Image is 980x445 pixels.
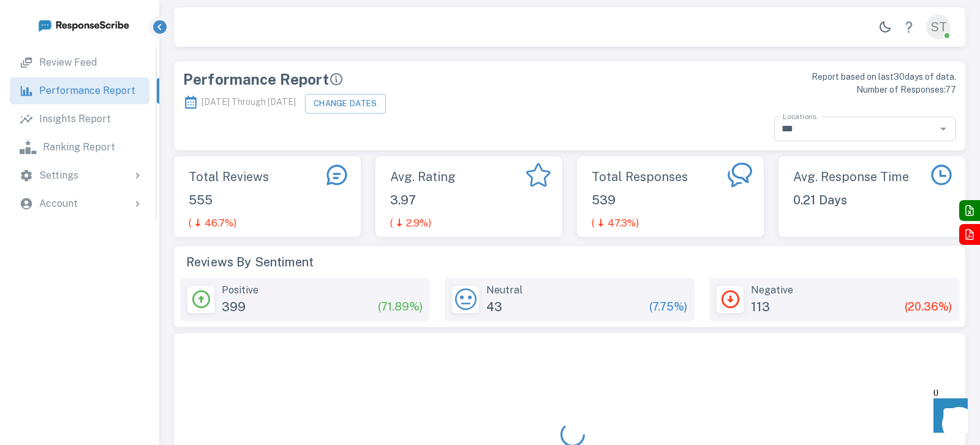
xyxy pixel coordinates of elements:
[793,191,914,209] p: 0.21 Days
[751,298,793,316] p: 113
[10,106,149,133] a: Insights Report
[709,278,959,321] div: 1-2 star reviews
[10,162,149,189] div: Settings
[186,252,953,272] span: Reviews By Sentiment
[445,278,695,321] div: 3 star reviews
[39,83,135,98] p: Performance Report
[922,390,974,443] iframe: Front Chat
[189,191,310,209] p: 555
[39,168,78,183] p: Settings
[486,283,522,298] p: Neutral
[577,83,956,96] p: Number of Responses: 77
[390,168,511,186] p: Avg. Rating
[577,71,956,83] p: Report based on last 30 days of data.
[183,71,562,88] div: Performance Report
[222,298,258,316] p: 399
[793,168,914,186] p: Avg. Response Time
[783,111,816,122] label: Locations
[592,191,713,209] p: 539
[390,216,431,231] p: ( 2.9 %)
[37,17,129,33] img: logo
[935,120,952,137] button: Open
[10,77,149,104] a: Performance Report
[189,216,236,231] p: ( 46.7 %)
[10,134,149,161] a: Ranking Report
[189,168,310,186] p: Total Reviews
[959,224,980,245] button: Export to PDF
[222,283,258,298] p: Positive
[43,140,115,155] p: Ranking Report
[10,190,149,217] div: Account
[926,15,951,39] div: ST
[751,283,793,298] p: Negative
[486,298,522,316] p: 43
[305,94,386,114] button: Change Dates
[897,15,921,39] a: Help Center
[390,191,511,209] p: 3.97
[592,216,639,231] p: ( 47.3 %)
[39,55,97,70] p: Review Feed
[39,112,111,126] p: Insights Report
[183,91,296,114] p: [DATE] Through [DATE]
[180,278,430,321] div: 4 & 5 star reviews
[10,49,149,76] a: Review Feed
[378,299,423,315] p: (71.89%)
[592,168,713,186] p: Total Responses
[905,299,952,315] p: (20.36%)
[39,196,78,211] p: Account
[959,200,980,221] button: Export to Excel
[649,299,687,315] p: (7.75%)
